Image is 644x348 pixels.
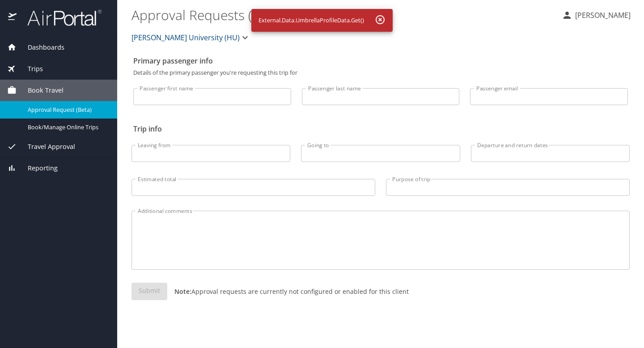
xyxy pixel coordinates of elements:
[133,54,628,68] h2: Primary passenger info
[167,287,409,296] p: Approval requests are currently not configured or enabled for this client
[174,287,191,296] strong: Note:
[572,10,631,21] p: [PERSON_NAME]
[131,1,555,29] h1: Approval Requests (Beta)
[28,123,106,132] span: Book/Manage Online Trips
[131,31,240,44] span: [PERSON_NAME] University (HU)
[28,106,106,114] span: Approval Request (Beta)
[17,9,102,26] img: airportal-logo.png
[17,142,75,152] span: Travel Approval
[133,122,628,136] h2: Trip info
[17,64,43,74] span: Trips
[128,29,254,47] button: [PERSON_NAME] University (HU)
[133,70,628,76] p: Details of the primary passenger you're requesting this trip for
[17,85,64,95] span: Book Travel
[558,7,634,23] button: [PERSON_NAME]
[258,12,364,29] div: External.Data.UmbrellaProfileData.Get()
[17,42,64,52] span: Dashboards
[17,163,58,173] span: Reporting
[8,9,17,26] img: icon-airportal.png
